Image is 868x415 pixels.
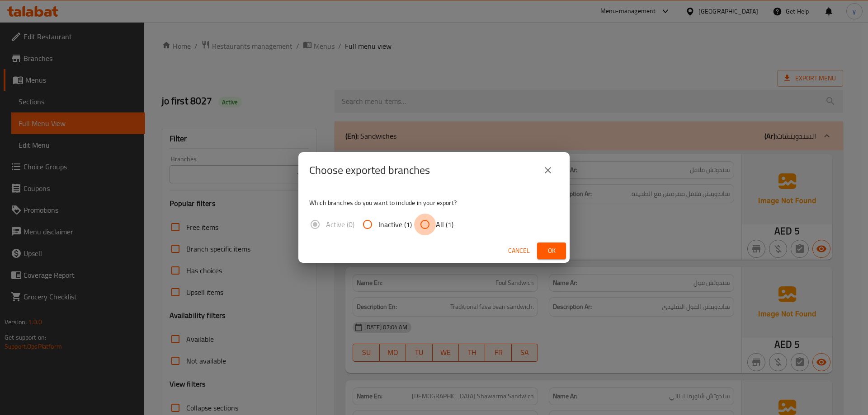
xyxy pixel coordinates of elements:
[309,163,430,177] h2: Choose exported branches
[378,219,412,230] span: Inactive (1)
[436,219,453,230] span: All (1)
[537,159,559,181] button: close
[544,245,559,256] span: Ok
[309,198,559,207] p: Which branches do you want to include in your export?
[326,219,354,230] span: Active (0)
[508,245,530,256] span: Cancel
[537,242,566,259] button: Ok
[505,242,533,259] button: Cancel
